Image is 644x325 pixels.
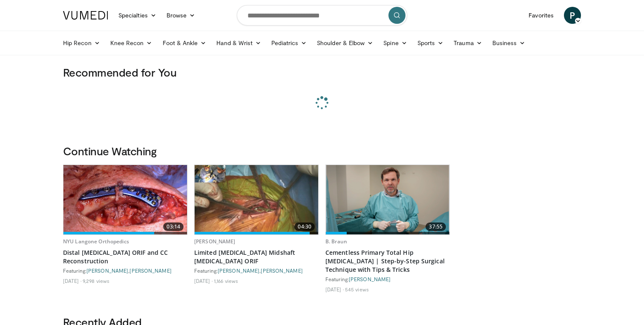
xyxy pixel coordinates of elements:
[194,248,319,265] a: Limited [MEDICAL_DATA] Midshaft [MEDICAL_DATA] ORIF
[63,248,187,265] a: Distal [MEDICAL_DATA] ORIF and CC Reconstruction
[163,222,184,231] span: 03:14
[325,286,344,293] li: [DATE]
[195,165,318,234] a: 04:30
[63,165,187,234] img: 975f9b4a-0628-4e1f-be82-64e786784faa.jpg.620x360_q85_upscale.jpg
[261,268,302,274] a: [PERSON_NAME]
[63,238,129,245] a: NYU Langone Orthopedics
[113,7,161,24] a: Specialties
[129,268,171,274] a: [PERSON_NAME]
[448,34,487,51] a: Trauma
[214,277,238,284] li: 1,166 views
[325,238,347,245] a: B. Braun
[523,7,559,24] a: Favorites
[412,34,449,51] a: Sports
[211,34,266,51] a: Hand & Wrist
[237,5,407,26] input: Search topics, interventions
[326,165,449,234] img: 0732e846-dfaf-48e4-92d8-164ee1b1b95b.png.620x360_q85_upscale.png
[378,34,412,51] a: Spine
[325,248,450,274] a: Cementless Primary Total Hip [MEDICAL_DATA] | Step-by-Step Surgical Technique with Tips & Tricks
[194,238,236,245] a: [PERSON_NAME]
[218,268,259,274] a: [PERSON_NAME]
[158,34,212,51] a: Foot & Ankle
[194,277,213,284] li: [DATE]
[345,286,369,293] li: 545 views
[195,165,318,234] img: a45daad7-e892-4616-96ce-40433513dab5.620x360_q85_upscale.jpg
[105,34,158,51] a: Knee Recon
[326,165,449,234] a: 37:55
[312,34,378,51] a: Shoulder & Elbow
[425,222,446,231] span: 37:55
[86,268,128,274] a: [PERSON_NAME]
[63,144,581,158] h3: Continue Watching
[266,34,312,51] a: Pediatrics
[58,34,105,51] a: Hip Recon
[63,66,581,79] h3: Recommended for You
[325,276,450,282] div: Featuring:
[194,267,319,274] div: Featuring: ,
[63,165,187,234] a: 03:14
[564,7,581,24] a: P
[83,277,109,284] li: 9,298 views
[63,11,108,20] img: VuMedi Logo
[63,277,81,284] li: [DATE]
[161,7,201,24] a: Browse
[349,276,391,282] a: [PERSON_NAME]
[294,222,315,231] span: 04:30
[63,267,187,274] div: Featuring: ,
[487,34,531,51] a: Business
